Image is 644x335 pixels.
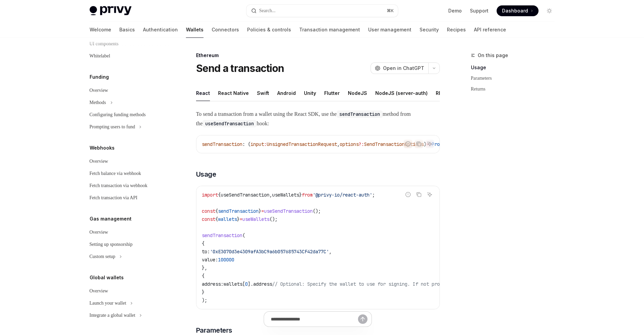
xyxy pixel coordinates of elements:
span: import [202,192,218,198]
span: sendTransaction [202,141,242,147]
button: Toggle Prompting users to fund section [84,121,171,133]
div: React Native [218,85,249,101]
span: ( [242,232,245,238]
a: Fetch transaction via webhook [84,180,171,192]
div: Android [277,85,296,101]
a: Dashboard [497,5,539,16]
span: '@privy-io/react-auth' [313,192,372,198]
span: 100000 [218,257,234,263]
span: // Optional: Specify the wallet to use for signing. If not provided, the first wallet will be used. [272,281,540,287]
div: Overview [90,287,108,295]
button: Toggle Custom setup section [84,251,171,263]
a: Returns [471,84,560,95]
a: Wallets [186,22,204,38]
a: Whitelabel [84,50,171,62]
span: wallets [223,281,242,287]
div: Fetch transaction via API [90,194,138,202]
button: Open search [246,5,398,17]
span: address [253,281,272,287]
div: Flutter [324,85,340,101]
button: Toggle Integrate a global wallet section [84,309,171,321]
span: } [299,192,302,198]
span: 0 [245,281,248,287]
h5: Gas management [90,215,132,223]
a: Parameters [471,73,560,84]
a: Overview [84,285,171,297]
a: Usage [471,62,560,73]
span: = [261,208,264,214]
div: Swift [257,85,269,101]
span: : [264,141,267,147]
a: Configuring funding methods [84,109,171,121]
div: Integrate a global wallet [90,311,136,319]
span: SendTransactionOptions [364,141,424,147]
span: , [329,249,332,255]
div: Search... [259,7,276,15]
span: useWallets [272,192,299,198]
span: , [337,141,340,147]
span: { [215,216,218,222]
code: sendTransaction [337,110,383,118]
span: sendTransaction [218,208,259,214]
a: API reference [474,22,506,38]
span: (); [269,216,278,222]
div: Unity [304,85,316,101]
span: ]. [248,281,253,287]
button: Report incorrect code [404,190,412,199]
a: Overview [84,155,171,167]
span: On this page [478,51,508,59]
span: , [269,192,272,198]
span: [ [242,281,245,287]
span: sendTransaction [202,232,242,238]
span: UnsignedTransactionRequest [267,141,337,147]
button: Toggle dark mode [544,5,555,16]
h5: Global wallets [90,274,124,282]
span: options [340,141,359,147]
div: Whitelabel [90,52,110,60]
span: { [218,192,221,198]
span: wallets [218,216,237,222]
div: NodeJS (server-auth) [375,85,428,101]
span: ) [424,141,426,147]
span: }, [202,265,207,271]
input: Ask a question... [271,312,358,327]
h1: Send a transaction [196,62,284,74]
div: NodeJS [348,85,367,101]
button: Ask AI [425,139,434,148]
div: Prompting users to fund [90,123,135,131]
button: Send message [358,314,367,324]
span: (); [313,208,321,214]
span: value: [202,257,218,263]
span: to: [202,249,210,255]
span: { [215,208,218,214]
h5: Webhooks [90,144,115,152]
div: Configuring funding methods [90,111,146,119]
button: Report incorrect code [404,139,412,148]
span: } [202,289,205,295]
a: Fetch transaction via API [84,192,171,204]
div: Launch your wallet [90,299,126,307]
span: const [202,216,215,222]
div: Overview [90,228,108,236]
a: Overview [84,226,171,238]
a: Support [470,7,488,14]
a: Demo [448,7,462,14]
span: ); [202,297,207,303]
div: Methods [90,99,106,107]
span: ?: [359,141,364,147]
button: Toggle Methods section [84,97,171,109]
h5: Funding [90,73,109,81]
span: Usage [196,170,216,179]
div: Overview [90,157,108,165]
a: User management [368,22,411,38]
span: = [240,216,242,222]
div: Fetch balance via webhook [90,170,141,178]
span: To send a transaction from a wallet using the React SDK, use the method from the hook: [196,109,440,128]
span: from [302,192,313,198]
span: Dashboard [502,7,528,14]
span: } [237,216,240,222]
a: Connectors [212,22,239,38]
a: Overview [84,84,171,97]
span: } [259,208,261,214]
a: Fetch balance via webhook [84,167,171,180]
